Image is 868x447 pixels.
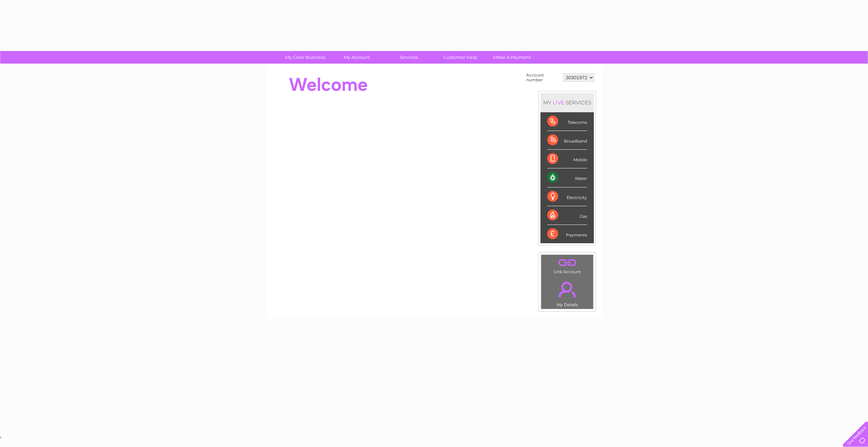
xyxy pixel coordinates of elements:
[547,150,587,168] div: Mobile
[543,256,591,268] a: .
[547,225,587,243] div: Payments
[547,206,587,225] div: Gas
[277,51,333,64] a: My Clear Business
[381,51,437,64] a: Services
[541,276,594,309] td: My Details
[541,254,594,276] td: Link Account
[432,51,488,64] a: Customer Help
[547,112,587,131] div: Telecoms
[543,278,591,301] a: .
[547,131,587,150] div: Broadband
[547,168,587,187] div: Water
[551,99,566,106] div: LIVE
[329,51,385,64] a: My Account
[484,51,540,64] a: Make A Payment
[547,187,587,206] div: Electricity
[524,71,562,84] td: Account number
[540,93,594,112] div: MY SERVICES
